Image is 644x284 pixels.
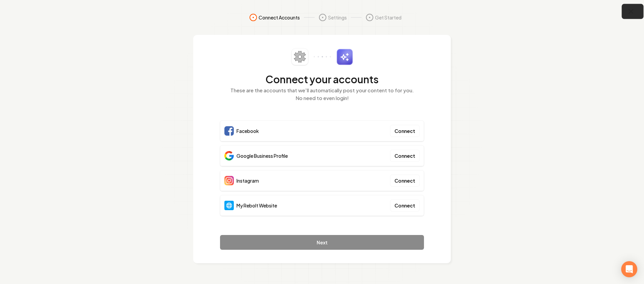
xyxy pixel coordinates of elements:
[390,150,420,162] button: Connect
[224,201,234,210] img: Website
[236,128,259,134] span: Facebook
[224,126,234,136] img: Facebook
[220,87,424,102] p: These are the accounts that we'll automatically post your content to for you. No need to even login!
[224,151,234,160] img: Google
[224,176,234,185] img: Instagram
[390,125,420,137] button: Connect
[236,202,277,209] span: My Rebolt Website
[328,14,347,21] span: Settings
[236,152,288,159] span: Google Business Profile
[375,14,401,21] span: Get Started
[390,199,420,211] button: Connect
[236,177,259,184] span: Instagram
[259,14,300,21] span: Connect Accounts
[220,73,424,85] h2: Connect your accounts
[336,49,353,65] img: sparkles.svg
[314,56,331,57] img: connector-dots.svg
[390,175,420,187] button: Connect
[621,261,637,277] div: Open Intercom Messenger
